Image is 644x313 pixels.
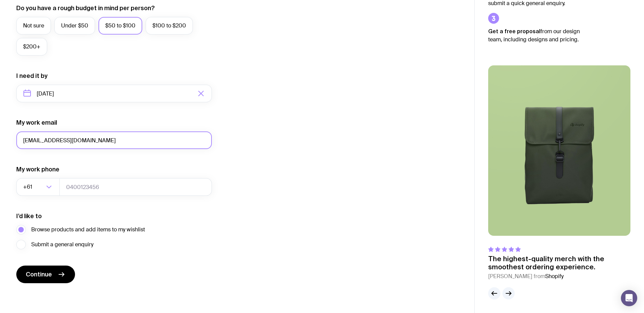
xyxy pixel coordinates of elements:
label: Do you have a rough budget in mind per person? [16,4,155,12]
input: you@email.com [16,131,212,149]
label: I need it by [16,72,48,80]
label: Under $50 [54,17,95,35]
button: Continue [16,266,75,283]
span: Continue [26,270,52,278]
label: Not sure [16,17,51,35]
label: $50 to $100 [98,17,142,35]
input: Search for option [34,178,44,196]
p: from our design team, including designs and pricing. [488,27,590,44]
div: Open Intercom Messenger [621,290,637,306]
div: Search for option [16,178,60,196]
label: My work email [16,119,57,127]
span: Shopify [545,273,564,280]
label: I’d like to [16,212,42,220]
input: Select a target date [16,85,212,102]
span: Submit a general enquiry [31,241,93,249]
p: The highest-quality merch with the smoothest ordering experience. [488,255,630,271]
strong: Get a free proposal [488,28,540,34]
label: My work phone [16,165,59,173]
span: +61 [23,178,34,196]
cite: [PERSON_NAME] from [488,272,630,280]
label: $200+ [16,38,47,56]
input: 0400123456 [59,178,212,196]
span: Browse products and add items to my wishlist [31,226,145,234]
label: $100 to $200 [146,17,193,35]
